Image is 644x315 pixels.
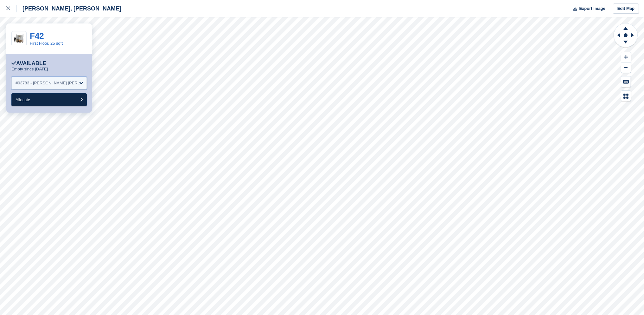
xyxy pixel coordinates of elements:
[11,60,46,67] div: Available
[621,62,631,73] button: Zoom Out
[16,80,83,86] div: #93783 - [PERSON_NAME] [PERSON_NAME]
[16,97,30,102] span: Allocate
[569,3,605,14] button: Export Image
[621,52,631,62] button: Zoom In
[613,3,639,14] a: Edit Map
[17,5,121,12] div: [PERSON_NAME], [PERSON_NAME]
[579,5,605,12] span: Export Image
[621,76,631,87] button: Keyboard Shortcuts
[30,31,44,41] a: F42
[30,41,63,46] a: First Floor, 25 sqft
[11,93,87,106] button: Allocate
[11,67,48,72] p: Empty since [DATE]
[621,91,631,101] button: Map Legend
[12,33,26,44] img: 25-sqft-unit.jpg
